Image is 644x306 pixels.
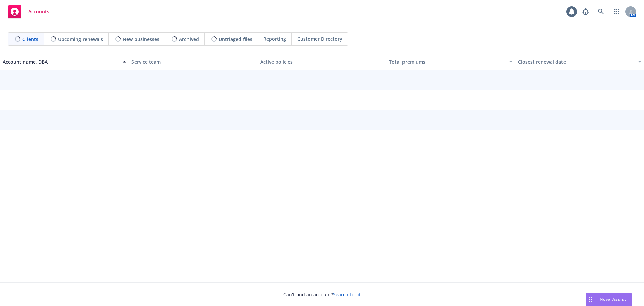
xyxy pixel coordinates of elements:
div: Service team [131,58,255,65]
a: Search for it [333,291,361,298]
a: Report a Bug [579,5,592,18]
span: Clients [22,36,38,43]
span: Nova Assist [600,296,626,302]
a: Accounts [5,2,52,21]
button: Nova Assist [586,293,632,306]
div: Drag to move [586,293,594,306]
button: Closest renewal date [515,54,644,70]
button: Active policies [258,54,386,70]
a: Search [594,5,608,18]
span: New businesses [123,36,159,43]
button: Total premiums [386,54,515,70]
div: Closest renewal date [518,58,634,65]
span: Can't find an account? [283,291,361,298]
span: Customer Directory [297,35,342,42]
span: Archived [179,36,199,43]
div: Active policies [260,58,384,65]
span: Reporting [263,35,286,42]
span: Accounts [28,9,49,14]
span: Upcoming renewals [58,36,103,43]
a: Switch app [610,5,623,18]
div: Total premiums [389,58,505,65]
div: Account name, DBA [3,58,119,65]
button: Service team [129,54,258,70]
span: Untriaged files [219,36,252,43]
